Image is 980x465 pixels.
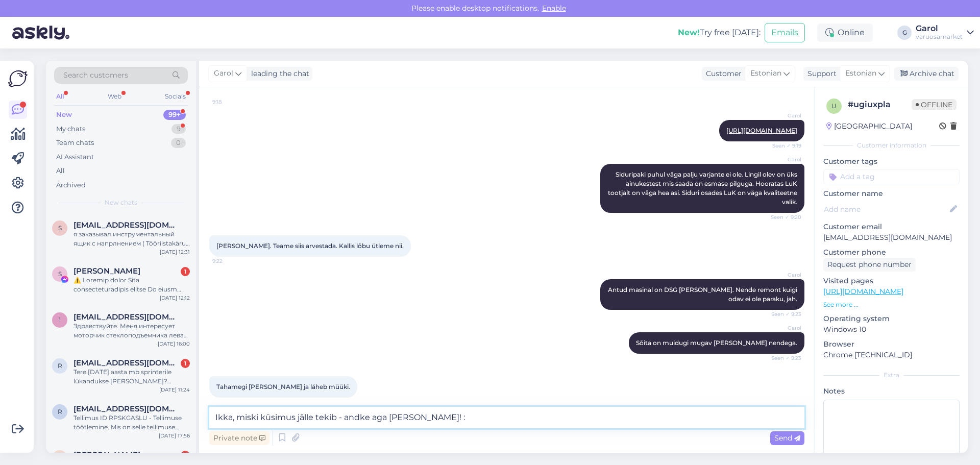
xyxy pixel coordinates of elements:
span: stsepkin2004@bk.ru [73,221,180,230]
a: Garolvaruosamarket [916,25,974,41]
div: [GEOGRAPHIC_DATA] [826,121,912,132]
div: Private note [209,431,269,445]
div: Team chats [56,138,94,148]
div: [DATE] 17:56 [159,432,190,439]
div: G [897,26,912,40]
input: Add a tag [823,169,960,184]
span: 1984andrei.v@gmail.com [73,312,180,322]
span: Seen ✓ 9:20 [763,213,801,221]
div: [DATE] 12:12 [160,294,190,302]
div: 1 [181,359,190,368]
p: Customer tags [823,156,960,167]
span: Sõita on muidugi mugav [PERSON_NAME] nendega. [636,339,797,347]
div: Archive chat [894,67,959,81]
span: 1 [59,316,61,324]
span: 9:22 [212,257,251,265]
span: Search customers [63,70,128,81]
span: New chats [105,198,137,207]
div: 9 [171,124,186,134]
div: Tellimus ID RPSKGASLU - Tellimuse töötlemine. Mis on selle tellimuse eeldatav tarne, pidi olema 1... [73,413,190,432]
input: Add name [824,204,948,215]
div: [DATE] 16:00 [158,340,190,348]
p: Visited pages [823,276,960,286]
div: Customer [702,68,742,79]
p: Chrome [TECHNICAL_ID] [823,350,960,360]
div: New [56,110,72,120]
div: Garol [916,25,963,33]
p: [EMAIL_ADDRESS][DOMAIN_NAME] [823,232,960,243]
img: Askly Logo [8,69,28,88]
span: Garol [763,324,801,332]
div: Здравствуйте. Меня интересует моторчик стеклоподъемника левая сторона. Машина ford transit custom... [73,322,190,340]
span: u [831,102,837,110]
span: S [58,270,62,278]
p: Customer email [823,222,960,232]
span: 9:18 [212,98,251,106]
div: My chats [56,124,85,134]
p: Operating system [823,313,960,324]
p: Windows 10 [823,324,960,335]
div: Request phone number [823,258,916,272]
div: 0 [171,138,186,148]
div: [DATE] 11:24 [159,386,190,394]
span: Garol [763,156,801,163]
b: New! [678,28,700,37]
span: Antud masinal on DSG [PERSON_NAME]. Nende remont kuigi odav ei ole paraku, jah. [608,286,799,303]
div: Extra [823,371,960,380]
div: [DATE] 12:31 [160,248,190,256]
p: Browser [823,339,960,350]
div: Web [106,90,124,103]
div: я заказывал инструментальный ящик с напрлнением ( Tööriistakäru 252-osa Högert technik) а получил... [73,230,190,248]
span: Estonian [750,68,781,79]
span: raulvolt@gmail.com [73,404,180,413]
div: AI Assistant [56,152,94,162]
div: Socials [163,90,188,103]
div: All [54,90,66,103]
button: Emails [765,23,805,42]
p: See more ... [823,300,960,309]
span: Estonian [845,68,876,79]
span: Seen ✓ 9:23 [763,354,801,362]
span: [PERSON_NAME]. Teame siis arvestada. Kallis lõbu ütleme nii. [216,242,404,250]
p: Customer name [823,188,960,199]
p: Notes [823,386,960,397]
div: Online [817,23,873,42]
span: Garol [763,271,801,279]
span: r [58,362,62,370]
span: Send [774,433,800,443]
span: s [58,224,62,232]
div: All [56,166,65,176]
div: # ugiuxpla [848,99,912,111]
span: Siduripaki puhul väga palju varjante ei ole. Lingil olev on üks ainukestest mis saada on esmase p... [608,170,799,206]
span: Sandra Bruno [73,266,140,276]
span: ralftammist@gmail.com [73,358,180,368]
div: varuosamarket [916,33,963,41]
div: Tere.[DATE] aasta mb sprinterile lükandukse [PERSON_NAME]?parempoolset [73,368,190,386]
span: Seen ✓ 9:19 [763,142,801,150]
span: Offline [912,99,957,110]
span: Garol [214,68,233,79]
textarea: Ikka, miski küsimus jälle tekib - andke aga [PERSON_NAME]! : [209,407,804,428]
span: Enable [539,4,569,13]
span: Garol [763,112,801,119]
div: Support [803,68,837,79]
div: leading the chat [247,68,309,79]
div: 1 [181,451,190,460]
span: Tahamegi [PERSON_NAME] ja läheb müüki. [216,383,350,390]
div: Try free [DATE]: [678,27,761,39]
div: Archived [56,180,86,190]
div: ⚠️ Loremip dolor Sita consecteturadipis elitse Do eiusm Temp incididuntut laboreet. Dolorem aliqu... [73,276,190,294]
a: [URL][DOMAIN_NAME] [823,287,903,296]
div: Customer information [823,141,960,150]
a: [URL][DOMAIN_NAME] [726,127,797,134]
p: Customer phone [823,247,960,258]
span: Bakary Koné [73,450,140,459]
span: r [58,408,62,415]
span: Seen ✓ 9:23 [763,310,801,318]
div: 1 [181,267,190,276]
div: 99+ [163,110,186,120]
